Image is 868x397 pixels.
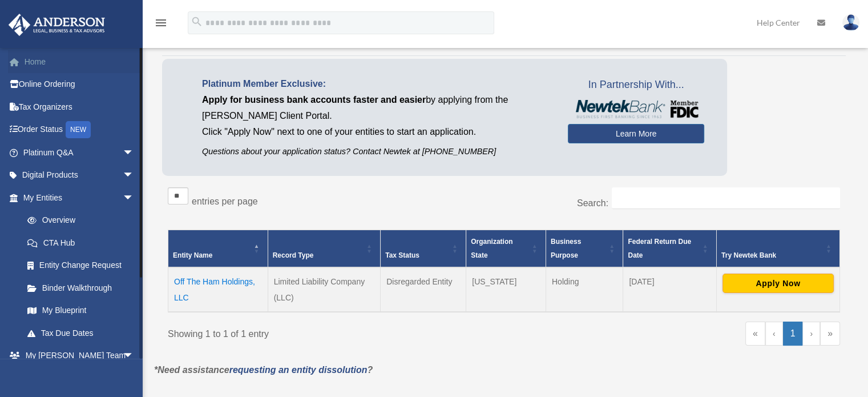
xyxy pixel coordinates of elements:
div: NEW [66,121,91,138]
a: Next [802,322,820,346]
em: *Need assistance ? [154,365,373,375]
a: Tax Organizers [8,95,151,118]
label: entries per page [192,197,258,206]
span: Entity Name [173,251,212,259]
p: Platinum Member Exclusive: [202,76,551,92]
span: arrow_drop_down [123,344,146,368]
a: CTA Hub [16,231,146,254]
td: Off The Ham Holdings, LLC [168,267,268,312]
a: Last [820,322,840,346]
div: Showing 1 to 1 of 1 entry [168,322,495,342]
th: Entity Name: Activate to invert sorting [168,230,268,267]
a: Home [8,50,151,73]
a: Entity Change Request [16,254,146,277]
th: Federal Return Due Date: Activate to sort [623,230,717,267]
td: [US_STATE] [466,267,546,312]
a: My Entitiesarrow_drop_down [8,186,146,209]
img: NewtekBankLogoSM.png [574,100,699,118]
p: by applying from the [PERSON_NAME] Client Portal. [202,92,551,124]
img: Anderson Advisors Platinum Portal [5,14,108,36]
a: Platinum Q&Aarrow_drop_down [8,141,151,164]
th: Try Newtek Bank : Activate to sort [716,230,839,267]
a: Digital Productsarrow_drop_down [8,164,151,187]
button: Apply Now [722,274,834,293]
span: Federal Return Due Date [628,238,691,259]
span: arrow_drop_down [123,164,146,187]
a: Tax Due Dates [16,322,146,344]
th: Tax Status: Activate to sort [381,230,466,267]
a: menu [154,20,168,30]
span: In Partnership With... [568,76,704,94]
p: Click "Apply Now" next to one of your entities to start an application. [202,124,551,140]
label: Search: [577,198,608,208]
span: Record Type [273,251,314,259]
th: Business Purpose: Activate to sort [546,230,623,267]
td: [DATE] [623,267,717,312]
a: 1 [783,322,803,346]
a: Binder Walkthrough [16,276,146,299]
span: Organization State [471,238,512,259]
td: Disregarded Entity [381,267,466,312]
td: Holding [546,267,623,312]
span: Tax Status [385,251,419,259]
span: Apply for business bank accounts faster and easier [202,95,426,105]
span: arrow_drop_down [123,186,146,210]
a: Online Ordering [8,73,151,96]
i: search [191,15,203,28]
img: User Pic [842,14,859,31]
span: arrow_drop_down [123,141,146,165]
i: menu [154,16,168,30]
th: Record Type: Activate to sort [268,230,381,267]
a: requesting an entity dissolution [229,365,368,375]
th: Organization State: Activate to sort [466,230,546,267]
span: Business Purpose [551,238,581,259]
a: My Blueprint [16,299,146,322]
a: Learn More [568,124,704,143]
p: Questions about your application status? Contact Newtek at [PHONE_NUMBER] [202,145,551,159]
a: First [745,322,765,346]
a: My [PERSON_NAME] Teamarrow_drop_down [8,344,151,367]
td: Limited Liability Company (LLC) [268,267,381,312]
a: Overview [16,209,140,232]
a: Previous [765,322,783,346]
a: Order StatusNEW [8,118,151,142]
div: Try Newtek Bank [721,248,822,262]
